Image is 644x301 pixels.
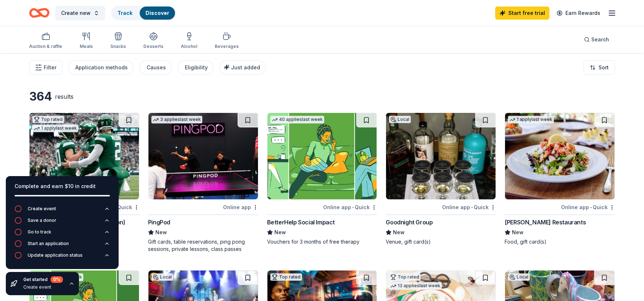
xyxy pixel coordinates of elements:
span: Create new [61,9,91,17]
div: Local [389,116,411,123]
button: Filter [29,60,62,75]
div: 40 applies last week [270,116,324,123]
a: Earn Rewards [552,7,605,20]
div: Eligibility [185,63,208,72]
div: Food, gift card(s) [505,238,615,245]
img: Image for New York Jets (In-Kind Donation) [29,113,139,199]
div: 0 % [51,276,63,283]
span: New [512,228,524,237]
div: Snacks [110,44,126,49]
div: Create event [23,284,63,290]
div: Local [508,273,530,281]
a: Image for New York Jets (In-Kind Donation)Top rated1 applylast weekOnline app•Quick[US_STATE] Jet... [29,113,139,245]
img: Image for Cameron Mitchell Restaurants [505,113,615,199]
button: Desserts [143,29,163,53]
button: Beverages [215,29,239,53]
div: Venue, gift card(s) [386,238,496,245]
div: [PERSON_NAME] Restaurants [505,218,586,227]
div: Top rated [32,116,64,123]
span: New [393,228,405,237]
button: Go to track [15,228,110,240]
div: Online app Quick [323,203,377,212]
a: Image for BetterHelp Social Impact40 applieslast weekOnline app•QuickBetterHelp Social ImpactNewV... [267,113,377,245]
button: Start an application [15,240,110,252]
button: Snacks [110,29,126,53]
button: Create new [55,6,105,20]
button: Search [578,32,615,47]
div: Top rated [389,273,421,281]
button: TrackDiscover [111,6,176,20]
div: Online app Quick [442,203,496,212]
div: Update application status [28,252,83,258]
img: Image for PingPod [148,113,258,199]
span: New [274,228,286,237]
div: Auction & raffle [29,44,62,49]
a: Discover [146,10,169,16]
a: Start free trial [495,7,549,20]
div: Save a donor [28,217,56,223]
div: Beverages [215,44,239,49]
button: Meals [80,29,93,53]
a: Home [29,4,49,21]
div: 364 [29,89,52,104]
div: 3 applies last week [151,116,202,123]
div: Go to track [28,229,51,235]
div: Gift cards, table reservations, ping pong sessions, private lessons, class passes [148,238,258,253]
span: New [155,228,167,237]
div: BetterHelp Social Impact [267,218,335,227]
div: 1 apply last week [508,116,554,123]
div: Vouchers for 3 months of free therapy [267,238,377,245]
a: Image for PingPod3 applieslast weekOnline appPingPodNewGift cards, table reservations, ping pong ... [148,113,258,253]
div: 1 apply last week [32,125,78,132]
button: Save a donor [15,217,110,228]
button: Eligibility [178,60,214,75]
button: Causes [139,60,172,75]
img: Image for BetterHelp Social Impact [267,113,377,199]
img: Image for Goodnight Group [386,113,496,199]
div: Local [151,273,173,281]
div: results [55,92,73,101]
a: Image for Goodnight GroupLocalOnline app•QuickGoodnight GroupNewVenue, gift card(s) [386,113,496,245]
div: 13 applies last week [389,282,442,290]
button: Application methods [68,60,134,75]
span: Search [591,35,609,44]
div: Create event [28,206,56,212]
div: Alcohol [181,44,197,49]
div: Online app Quick [561,203,615,212]
span: • [352,204,354,210]
span: Filter [44,63,56,72]
span: Sort [599,63,609,72]
div: Start an application [28,241,69,247]
button: Auction & raffle [29,29,62,53]
button: Just added [219,60,266,75]
div: Meals [80,44,93,49]
div: Application methods [75,63,128,72]
div: Desserts [143,44,163,49]
div: Get started [23,276,63,283]
button: Alcohol [181,29,197,53]
div: Top rated [270,273,302,281]
button: Create event [15,205,110,217]
a: Image for Cameron Mitchell Restaurants1 applylast weekOnline app•Quick[PERSON_NAME] RestaurantsNe... [505,113,615,245]
button: Sort [584,60,615,75]
span: Just added [231,64,260,70]
div: Causes [147,63,166,72]
div: Goodnight Group [386,218,433,227]
div: Complete and earn $10 in credit [15,182,110,191]
div: PingPod [148,218,170,227]
span: • [590,204,592,210]
span: • [471,204,473,210]
button: Update application status [15,252,110,263]
div: Online app [223,203,258,212]
a: Track [118,10,132,16]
